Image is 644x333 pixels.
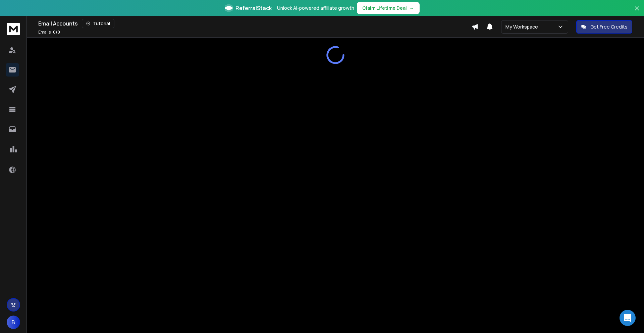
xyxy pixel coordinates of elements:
[82,19,114,28] button: Tutorial
[53,29,60,35] span: 0 / 0
[277,5,354,11] p: Unlock AI-powered affiliate growth
[38,30,60,35] p: Emails :
[576,20,632,34] button: Get Free Credits
[633,4,641,20] button: Close banner
[620,310,636,326] div: Open Intercom Messenger
[357,2,420,14] button: Claim Lifetime Deal→
[7,316,20,329] button: B
[410,5,414,11] span: →
[505,23,541,30] p: My Workspace
[235,4,272,12] span: ReferralStack
[590,23,628,30] p: Get Free Credits
[38,19,472,28] div: Email Accounts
